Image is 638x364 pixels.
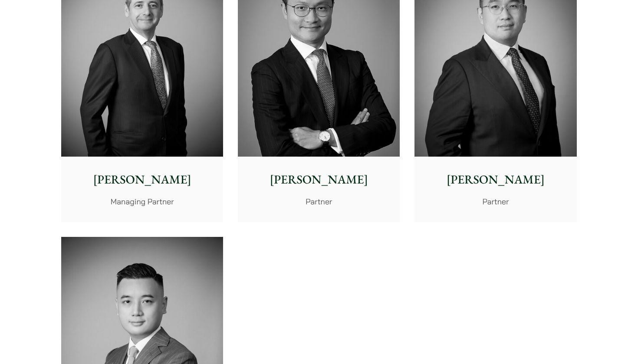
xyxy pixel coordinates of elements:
p: Partner [421,196,569,207]
p: [PERSON_NAME] [245,171,393,189]
p: [PERSON_NAME] [421,171,569,189]
p: Partner [245,196,393,207]
p: Managing Partner [68,196,216,207]
p: [PERSON_NAME] [68,171,216,189]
